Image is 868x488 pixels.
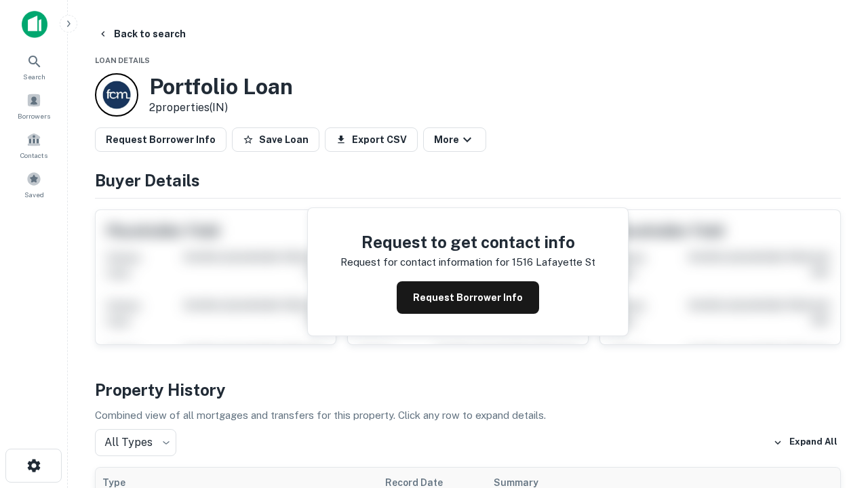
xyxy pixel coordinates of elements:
p: Combined view of all mortgages and transfers for this property. Click any row to expand details. [95,407,841,424]
button: Export CSV [325,127,418,152]
img: capitalize-icon.png [22,11,47,38]
span: Loan Details [95,56,150,64]
h4: Property History [95,378,841,402]
h4: Buyer Details [95,168,841,192]
span: Saved [24,189,44,200]
a: Search [4,48,64,85]
a: Contacts [4,127,64,163]
span: Borrowers [18,110,50,121]
button: Expand All [770,432,841,453]
iframe: Chat Widget [800,380,868,445]
button: More [423,127,486,152]
button: Request Borrower Info [397,281,539,314]
button: Save Loan [232,127,319,152]
span: Contacts [20,150,47,161]
div: All Types [95,429,176,456]
button: Back to search [92,22,191,46]
h4: Request to get contact info [340,230,595,254]
button: Request Borrower Info [95,127,226,152]
p: 2 properties (IN) [149,100,293,116]
h3: Portfolio Loan [149,74,293,100]
a: Borrowers [4,87,64,124]
p: 1516 lafayette st [512,254,595,270]
p: Request for contact information for [340,254,509,270]
a: Saved [4,166,64,203]
span: Search [23,71,45,82]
